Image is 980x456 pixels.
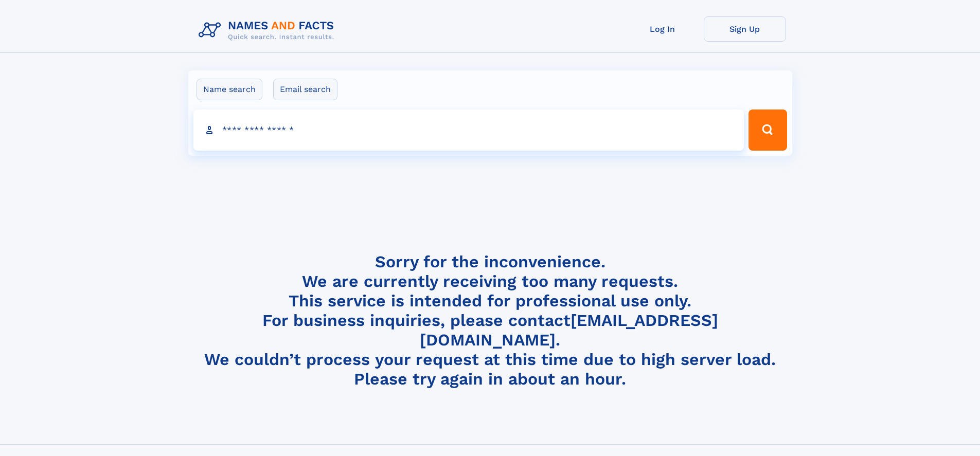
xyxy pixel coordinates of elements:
[420,311,718,350] a: [EMAIL_ADDRESS][DOMAIN_NAME]
[197,79,262,100] label: Name search
[704,16,786,42] a: Sign Up
[273,79,337,100] label: Email search
[194,16,343,44] img: Logo Names and Facts
[749,110,787,151] button: Search Button
[193,110,744,151] input: search input
[194,252,786,389] h4: Sorry for the inconvenience. We are currently receiving too many requests. This service is intend...
[621,16,704,42] a: Log In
